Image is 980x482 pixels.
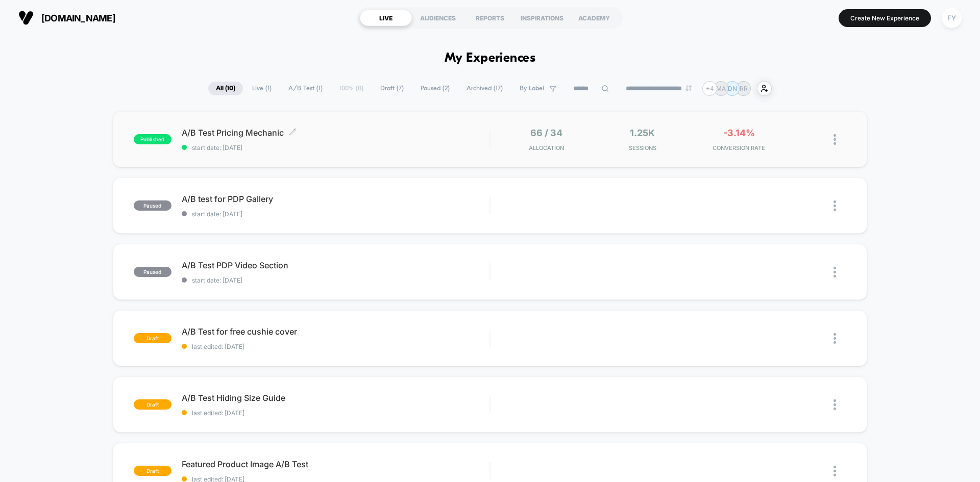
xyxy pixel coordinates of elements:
span: A/B Test PDP Video Section [182,260,489,270]
span: A/B Test for free cushie cover [182,326,489,337]
span: A/B Test Pricing Mechanic [182,128,489,138]
img: close [834,267,836,277]
img: close [834,399,836,410]
span: Live ( 1 ) [244,82,279,95]
span: A/B Test Hiding Size Guide [182,393,489,403]
span: draft [134,333,171,343]
button: [DOMAIN_NAME] [15,10,118,26]
span: 1.25k [630,128,655,138]
span: Draft ( 7 ) [373,82,411,95]
span: draft [134,399,171,410]
img: close [834,466,836,476]
span: start date: [DATE] [182,210,489,218]
img: close [834,333,836,344]
div: FY [942,8,962,28]
span: start date: [DATE] [182,276,489,284]
button: FY [939,8,965,29]
span: All ( 10 ) [208,82,243,95]
span: paused [134,200,171,211]
div: INSPIRATIONS [516,10,568,26]
span: Allocation [529,144,564,151]
img: end [685,85,692,91]
p: MA [716,85,726,92]
span: 66 / 34 [530,128,562,138]
span: last edited: [DATE] [182,343,489,350]
img: Visually logo [18,10,34,26]
span: [DOMAIN_NAME] [41,13,115,23]
span: By Label [520,85,544,92]
p: RR [740,85,748,92]
img: close [834,200,836,211]
div: AUDIENCES [412,10,464,26]
span: A/B test for PDP Gallery [182,194,489,204]
span: CONVERSION RATE [693,144,785,151]
div: ACADEMY [568,10,620,26]
p: DN [728,85,737,92]
span: Featured Product Image A/B Test [182,459,489,469]
div: + 4 [702,81,717,96]
span: published [134,134,171,144]
span: start date: [DATE] [182,144,489,151]
span: Archived ( 17 ) [459,82,510,95]
h1: My Experiences [445,51,536,66]
div: REPORTS [464,10,516,26]
span: A/B Test ( 1 ) [281,82,330,95]
button: Create New Experience [839,9,931,27]
span: Sessions [597,144,689,151]
span: last edited: [DATE] [182,409,489,417]
span: paused [134,267,171,277]
div: LIVE [360,10,412,26]
span: Paused ( 2 ) [413,82,457,95]
img: close [834,134,836,145]
span: draft [134,466,171,476]
span: -3.14% [723,128,755,138]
